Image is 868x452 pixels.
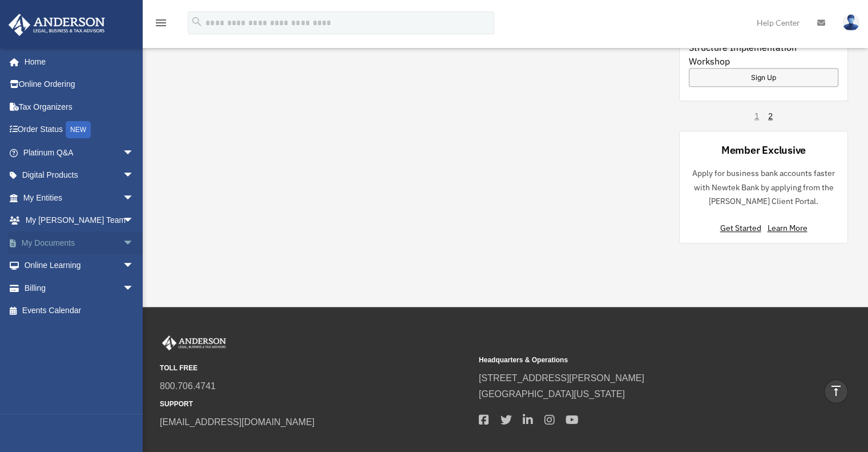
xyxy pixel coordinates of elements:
[8,141,151,164] a: Platinum Q&Aarrow_drop_down
[8,277,151,299] a: Billingarrow_drop_down
[8,186,151,209] a: My Entitiesarrow_drop_down
[689,166,838,209] p: Apply for business bank accounts faster with Newtek Bank by applying from the [PERSON_NAME] Clien...
[123,254,146,278] span: arrow_drop_down
[123,186,146,210] span: arrow_drop_down
[154,20,168,30] a: menu
[123,209,146,233] span: arrow_drop_down
[689,41,838,68] span: Structure Implementation Workshop
[8,209,151,232] a: My [PERSON_NAME] Teamarrow_drop_down
[8,164,151,187] a: Digital Productsarrow_drop_down
[160,398,471,410] small: SUPPORT
[479,373,644,383] a: [STREET_ADDRESS][PERSON_NAME]
[160,335,228,350] img: Anderson Advisors Platinum Portal
[8,254,151,277] a: Online Learningarrow_drop_down
[8,231,151,254] a: My Documentsarrow_drop_down
[8,118,151,142] a: Order StatusNEW
[479,354,790,366] small: Headquarters & Operations
[829,384,843,398] i: vertical_align_top
[8,95,151,118] a: Tax Organizers
[768,110,773,122] a: 2
[154,16,168,30] i: menu
[160,362,471,374] small: TOLL FREE
[824,379,848,403] a: vertical_align_top
[5,14,108,36] img: Anderson Advisors Platinum Portal
[123,231,146,255] span: arrow_drop_down
[123,141,146,165] span: arrow_drop_down
[123,277,146,300] span: arrow_drop_down
[123,164,146,187] span: arrow_drop_down
[191,15,203,28] i: search
[66,121,91,138] div: NEW
[720,223,765,233] a: Get Started
[842,14,859,31] img: User Pic
[8,50,146,73] a: Home
[8,73,151,96] a: Online Ordering
[160,417,314,427] a: [EMAIL_ADDRESS][DOMAIN_NAME]
[767,223,807,233] a: Learn More
[721,143,806,157] div: Member Exclusive
[160,381,216,391] a: 800.706.4741
[689,68,838,87] a: Sign Up
[8,299,151,322] a: Events Calendar
[479,389,625,399] a: [GEOGRAPHIC_DATA][US_STATE]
